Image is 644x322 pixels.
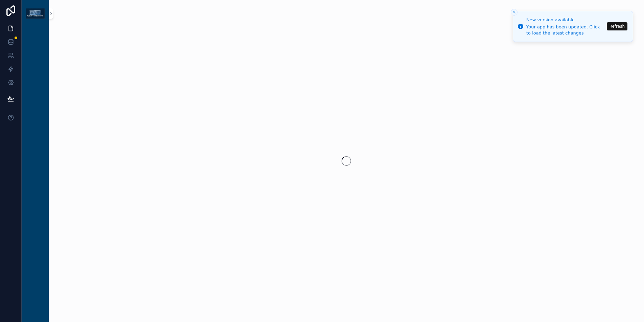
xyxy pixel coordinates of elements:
div: Your app has been updated. Click to load the latest changes [526,24,605,36]
button: Close toast [511,9,517,16]
div: scrollable content [22,27,49,39]
div: New version available [526,17,605,23]
button: Refresh [607,22,627,30]
img: App logo [26,8,45,19]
